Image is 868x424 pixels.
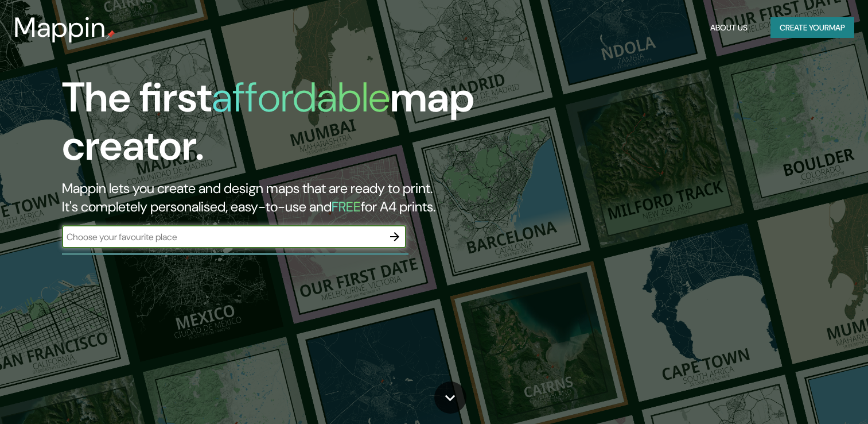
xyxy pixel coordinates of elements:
img: mappin-pin [106,30,115,39]
button: Create yourmap [770,17,854,38]
input: Choose your favourite place [62,230,383,244]
h3: Mappin [14,11,106,44]
button: About Us [706,17,752,38]
h2: Mappin lets you create and design maps that are ready to print. It's completely personalised, eas... [62,179,496,216]
h1: The first map creator. [62,74,496,179]
h1: affordable [212,71,390,124]
h5: FREE [332,198,361,215]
